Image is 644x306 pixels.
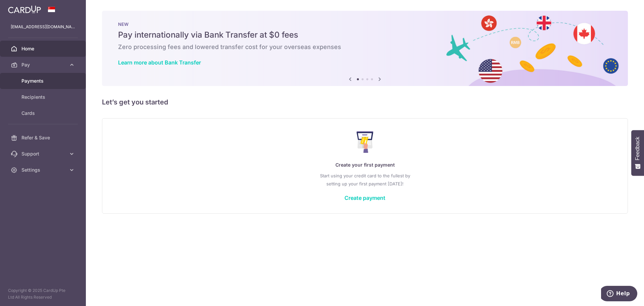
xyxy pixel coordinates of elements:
[11,24,75,30] p: [EMAIL_ADDRESS][DOMAIN_NAME]
[631,130,644,176] button: Feedback - Show survey
[21,150,66,157] span: Support
[21,110,66,117] span: Cards
[118,59,201,66] a: Learn more about Bank Transfer
[116,161,614,169] p: Create your first payment
[357,131,374,153] img: Make Payment
[118,21,612,27] p: NEW
[21,45,66,52] span: Home
[635,137,641,160] span: Feedback
[21,134,66,141] span: Refer & Save
[344,194,385,201] a: Create payment
[21,61,66,68] span: Pay
[102,11,628,86] img: Bank transfer banner
[8,5,41,13] img: CardUp
[116,172,614,188] p: Start using your credit card to the fullest by setting up your first payment [DATE]!
[118,30,612,40] h5: Pay internationally via Bank Transfer at $0 fees
[21,78,66,84] span: Payments
[21,94,66,100] span: Recipients
[118,43,612,51] h6: Zero processing fees and lowered transfer cost for your overseas expenses
[21,167,66,173] span: Settings
[601,286,637,303] iframe: Opens a widget where you can find more information
[102,97,628,107] h5: Let’s get you started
